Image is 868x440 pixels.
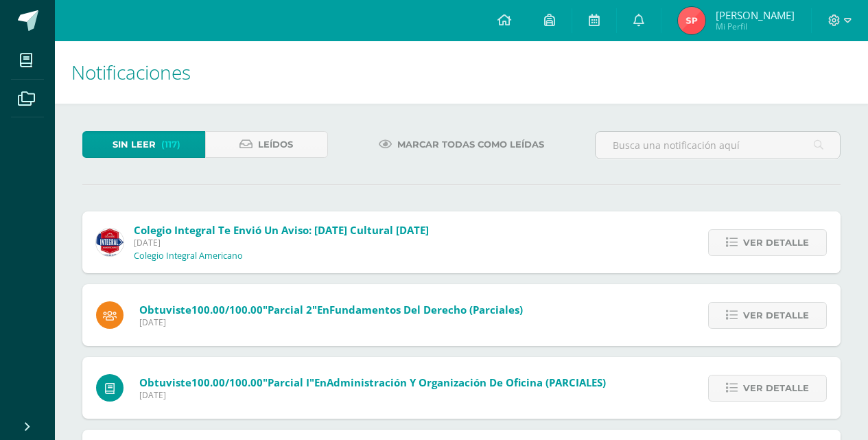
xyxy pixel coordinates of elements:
[263,375,314,389] span: "parcial I"
[113,132,156,157] span: Sin leer
[71,59,191,85] span: Notificaciones
[263,303,317,316] span: "Parcial 2"
[743,303,809,328] span: Ver detalle
[743,230,809,255] span: Ver detalle
[139,316,523,328] span: [DATE]
[397,132,544,157] span: Marcar todas como leídas
[743,375,809,401] span: Ver detalle
[362,131,561,158] a: Marcar todas como leídas
[139,375,606,389] span: Obtuviste en
[161,132,180,157] span: (117)
[716,21,795,32] span: Mi Perfil
[139,303,523,316] span: Obtuviste en
[258,132,293,157] span: Leídos
[139,389,606,401] span: [DATE]
[678,7,705,34] img: c347b9b87da4fd7bf1bf5579371333ac.png
[134,223,429,237] span: Colegio Integral te envió un aviso: [DATE] Cultural [DATE]
[96,229,124,256] img: 3d8ecf278a7f74c562a74fe44b321cd5.png
[716,8,795,22] span: [PERSON_NAME]
[191,375,263,389] span: 100.00/100.00
[191,303,263,316] span: 100.00/100.00
[327,375,606,389] span: Administración y Organización de Oficina (PARCIALES)
[134,237,429,248] span: [DATE]
[596,132,840,159] input: Busca una notificación aquí
[134,251,243,262] p: Colegio Integral Americano
[82,131,205,158] a: Sin leer(117)
[205,131,328,158] a: Leídos
[329,303,523,316] span: Fundamentos del Derecho (Parciales)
